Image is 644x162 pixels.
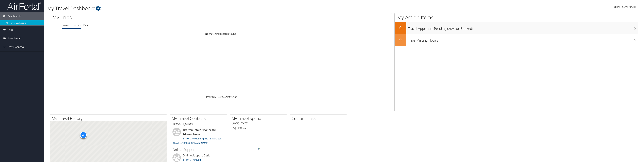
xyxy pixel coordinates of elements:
[395,34,638,46] a: 0Trips Missing Hotels
[83,23,89,27] a: Past
[47,5,443,12] h1: My Travel Dashboard
[172,147,224,152] h3: Online Support
[614,2,641,12] a: [PERSON_NAME]
[183,137,222,140] a: [PHONE_NUMBER] / [PHONE_NUMBER]
[224,95,226,99] span: …
[408,36,638,43] h3: Trips Missing Hotels
[7,2,41,10] img: airportal-logo.png
[172,141,208,144] a: [EMAIL_ADDRESS][DOMAIN_NAME]
[221,95,222,99] a: 4
[62,23,81,27] a: Current/Future
[395,14,638,21] h1: My Action Items
[218,95,219,99] a: 2
[232,95,237,99] a: Last
[8,12,21,20] span: Dashboards
[172,122,224,126] h3: Travel Agents
[171,128,226,146] li: Intermountain Healthcare Advisor Team
[52,14,247,21] h1: My Trips
[232,116,287,121] h2: My Travel Spend
[8,26,13,34] span: Trips
[292,116,347,121] h2: Custom Links
[216,95,218,99] a: 1
[172,116,227,121] h2: My Travel Contacts
[232,126,284,130] h6: Total
[205,95,210,99] a: First
[408,25,638,31] h3: Travel Approvals Pending (Advisor Booked)
[395,22,638,34] a: 0Travel Approvals Pending (Advisor Booked)
[8,43,25,51] span: Travel Approval
[210,95,216,99] a: Prev
[80,132,87,138] div: 40
[50,31,392,37] td: No matching records found
[183,158,201,161] a: [PHONE_NUMBER]
[8,34,21,43] span: Book Travel
[222,95,224,99] a: 5
[395,25,406,31] h2: 0
[52,116,167,121] h2: My Travel History
[232,122,284,125] h6: [DATE] - [DATE]
[232,126,240,130] span: $4,113
[616,5,637,9] span: [PERSON_NAME]
[219,95,221,99] a: 3
[226,95,232,99] a: Next
[395,37,406,42] h2: 0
